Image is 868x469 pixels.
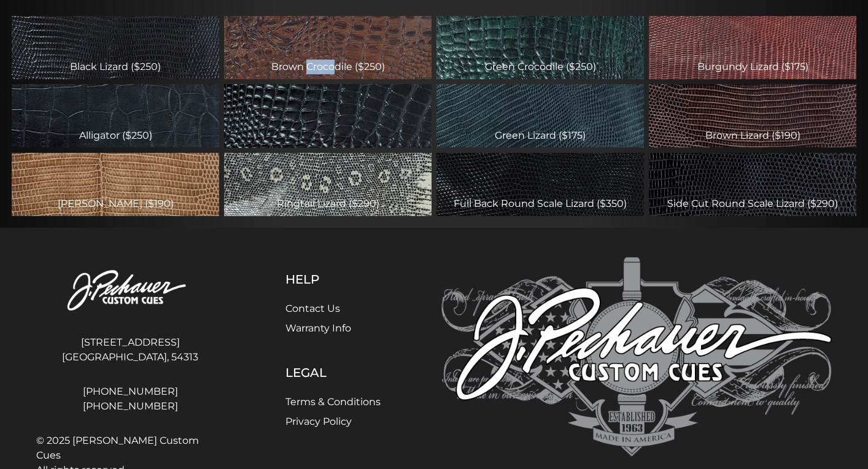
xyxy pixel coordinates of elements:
[436,16,644,79] div: Green Crocodile ($250)
[285,396,381,408] a: Terms & Conditions
[649,153,856,216] div: Side Cut Round Scale Lizard ($290)
[12,153,219,216] div: [PERSON_NAME] ($190)
[36,257,224,325] img: Pechauer Custom Cues
[285,272,381,287] h5: Help
[285,322,351,334] a: Warranty Info
[436,84,644,147] div: Green Lizard ($175)
[36,330,224,370] address: [STREET_ADDRESS] [GEOGRAPHIC_DATA], 54313
[285,303,340,314] a: Contact Us
[224,16,432,79] div: Brown Crocodile ($250)
[12,84,219,147] div: Alligator ($250)
[441,257,832,457] img: Pechauer Custom Cues
[36,399,224,414] a: [PHONE_NUMBER]
[436,153,644,216] div: Full Back Round Scale Lizard ($350)
[224,84,432,147] div: Black Crocodile ($250)
[36,384,224,399] a: [PHONE_NUMBER]
[285,416,352,427] a: Privacy Policy
[649,84,856,147] div: Brown Lizard ($190)
[12,16,219,79] div: Black Lizard ($250)
[285,365,381,380] h5: Legal
[649,16,856,79] div: Burgundy Lizard ($175)
[224,153,432,216] div: Ringtail Lizard ($290)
